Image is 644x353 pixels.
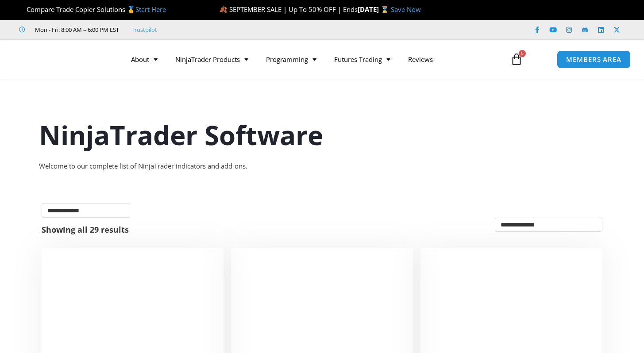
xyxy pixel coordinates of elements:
[19,5,166,14] span: Compare Trade Copier Solutions 🥇
[325,49,399,69] a: Futures Trading
[391,5,421,14] a: Save Now
[566,56,621,63] span: MEMBERS AREA
[39,160,605,173] div: Welcome to our complete list of NinjaTrader indicators and add-ons.
[42,226,129,234] p: Showing all 29 results
[39,116,605,153] h1: NinjaTrader Software
[131,24,157,35] a: Trustpilot
[135,5,166,14] a: Start Here
[219,5,358,14] span: 🍂 SEPTEMBER SALE | Up To 50% OFF | Ends
[19,6,26,13] img: 🏆
[16,43,112,75] img: LogoAI | Affordable Indicators – NinjaTrader
[358,5,391,14] strong: [DATE] ⌛
[519,50,526,57] span: 0
[495,218,602,232] select: Shop order
[33,24,119,35] span: Mon - Fri: 8:00 AM – 6:00 PM EST
[122,49,502,69] nav: Menu
[166,49,257,69] a: NinjaTrader Products
[122,49,166,69] a: About
[497,46,536,72] a: 0
[257,49,325,69] a: Programming
[557,50,631,69] a: MEMBERS AREA
[399,49,442,69] a: Reviews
